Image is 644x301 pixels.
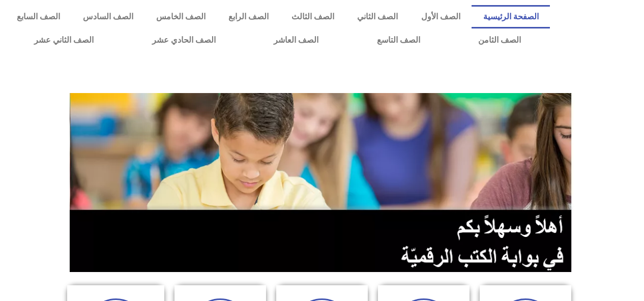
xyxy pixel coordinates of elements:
[5,28,123,52] a: الصف الثاني عشر
[347,28,449,52] a: الصف التاسع
[409,5,472,28] a: الصف الأول
[123,28,245,52] a: الصف الحادي عشر
[5,5,71,28] a: الصف السابع
[71,5,144,28] a: الصف السادس
[245,28,347,52] a: الصف العاشر
[280,5,346,28] a: الصف الثالث
[449,28,550,52] a: الصف الثامن
[472,5,550,28] a: الصفحة الرئيسية
[346,5,409,28] a: الصف الثاني
[217,5,280,28] a: الصف الرابع
[144,5,217,28] a: الصف الخامس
